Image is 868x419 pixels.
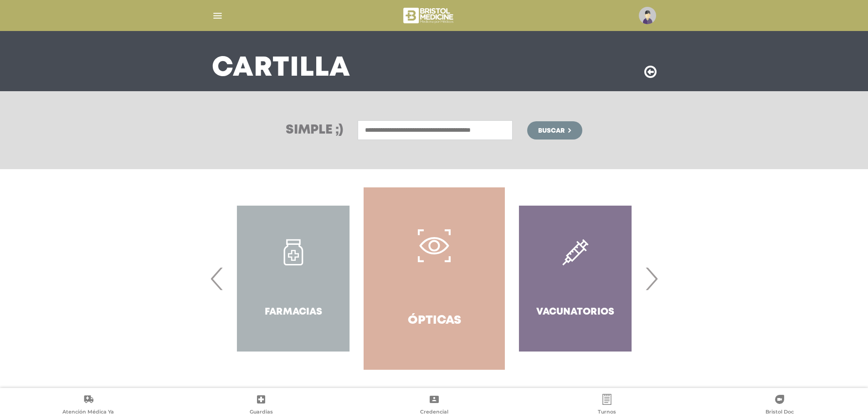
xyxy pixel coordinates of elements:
[642,254,660,303] span: Next
[639,7,656,24] img: profile-placeholder.svg
[420,409,448,417] span: Credencial
[62,409,114,417] span: Atención Médica Ya
[402,5,456,26] img: bristol-medicine-blanco.png
[2,394,175,417] a: Atención Médica Ya
[208,254,226,303] span: Previous
[598,409,616,417] span: Turnos
[693,394,866,417] a: Bristol Doc
[408,314,461,328] h4: Ópticas
[286,124,343,137] h3: Simple ;)
[212,57,350,80] h3: Cartilla
[520,394,693,417] a: Turnos
[175,394,347,417] a: Guardias
[538,128,565,134] span: Buscar
[348,394,520,417] a: Credencial
[212,10,223,21] img: Cober_menu-lines-white.svg
[527,121,582,140] button: Buscar
[765,409,794,417] span: Bristol Doc
[250,409,273,417] span: Guardias
[364,187,504,370] a: Ópticas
